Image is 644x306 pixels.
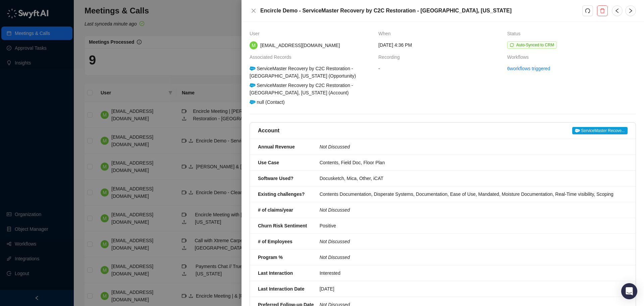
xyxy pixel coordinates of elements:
[614,8,620,13] span: left
[600,8,605,13] span: delete
[260,7,582,15] h5: Encircle Demo - ServiceMaster Recovery by C2C Restoration - [GEOGRAPHIC_DATA], [US_STATE]
[320,175,624,182] div: Docusketch, Mica, Other, iCAT
[320,222,624,229] div: Positive
[320,190,624,198] div: Contents Documentation, Disperate Systems, Documentation, Ease of Use, Mandated, Moisture Documen...
[572,127,628,134] span: ServiceMaster Recove...
[378,41,412,49] span: [DATE] 4:36 PM
[258,270,293,276] strong: Last Interaction
[320,207,350,213] i: Not Discussed
[258,127,279,135] h5: Account
[258,239,292,244] strong: # of Employees
[572,127,628,135] a: ServiceMaster Recove...
[251,8,256,13] span: close
[516,43,554,47] span: Auto-Synced to CRM
[585,8,590,13] span: redo
[250,7,258,15] button: Close
[628,8,633,13] span: right
[258,286,304,292] strong: Last Interaction Date
[258,144,295,149] strong: Annual Revenue
[320,144,350,149] i: Not Discussed
[250,53,295,61] span: Associated Records
[258,223,307,228] strong: Churn Risk Sentiment
[320,255,350,260] i: Not Discussed
[258,207,293,213] strong: # of claims/year
[507,53,532,61] span: Workflows
[510,43,514,47] span: sync
[320,269,624,277] div: Interested
[249,82,374,96] div: ServiceMaster Recovery by C2C Restoration - [GEOGRAPHIC_DATA], [US_STATE] (Account)
[378,65,502,72] span: -
[249,98,286,106] div: null (Contact)
[258,176,293,181] strong: Software Used?
[507,30,524,37] span: Status
[258,191,305,197] strong: Existing challenges?
[258,160,279,165] strong: Use Case
[320,239,350,244] i: Not Discussed
[249,65,374,80] div: ServiceMaster Recovery by C2C Restoration - [GEOGRAPHIC_DATA], [US_STATE] (Opportunity)
[252,42,256,49] span: M
[378,30,394,37] span: When
[378,53,403,61] span: Recording
[260,43,340,48] span: [EMAIL_ADDRESS][DOMAIN_NAME]
[621,283,637,299] div: Open Intercom Messenger
[250,30,263,37] span: User
[258,255,283,260] strong: Program %
[320,285,624,293] div: [DATE]
[507,65,550,72] a: 6 workflows triggered
[320,159,624,166] div: Contents, Field Doc, Floor Plan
